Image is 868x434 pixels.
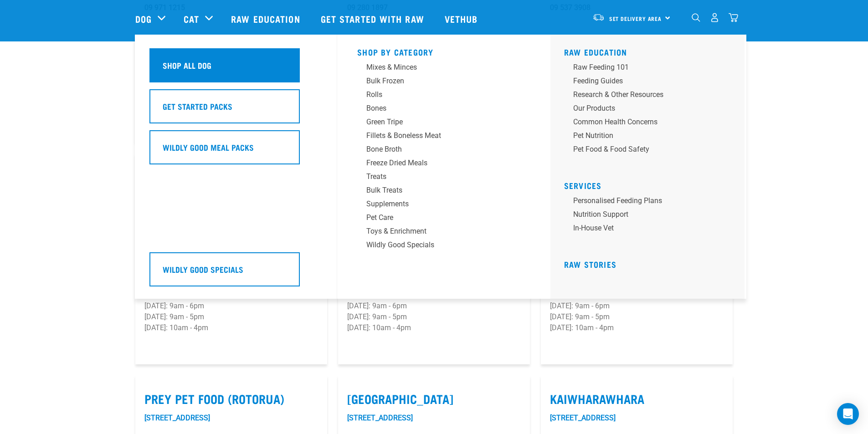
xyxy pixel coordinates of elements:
[550,311,724,322] p: [DATE]: 9am - 5pm
[366,76,508,87] div: Bulk Frozen
[366,130,508,141] div: Fillets & Boneless Meat
[366,89,508,100] div: Rolls
[357,240,530,253] a: Wildly Good Specials
[366,185,508,196] div: Bulk Treats
[135,12,152,26] a: Dog
[163,141,254,153] h5: Wildly Good Meal Packs
[357,226,530,240] a: Toys & Enrichment
[550,322,724,333] p: [DATE]: 10am - 4pm
[366,158,508,168] div: Freeze Dried Meals
[564,76,737,89] a: Feeding Guides
[144,322,318,333] p: [DATE]: 10am - 4pm
[692,13,700,22] img: home-icon-1@2x.png
[564,209,737,223] a: Nutrition Support
[366,171,508,182] div: Treats
[573,103,715,114] div: Our Products
[573,130,715,141] div: Pet Nutrition
[357,62,530,76] a: Mixes & Minces
[564,62,737,76] a: Raw Feeding 101
[357,185,530,199] a: Bulk Treats
[564,144,737,158] a: Pet Food & Food Safety
[357,76,530,89] a: Bulk Frozen
[366,226,508,237] div: Toys & Enrichment
[347,301,521,311] p: [DATE]: 9am - 6pm
[564,103,737,117] a: Our Products
[357,47,530,55] h5: Shop By Category
[357,89,530,103] a: Rolls
[357,117,530,130] a: Green Tripe
[550,392,724,406] label: Kaiwharawhara
[149,48,323,89] a: Shop All Dog
[163,100,232,112] h5: Get Started Packs
[436,0,489,37] a: Vethub
[729,13,738,22] img: home-icon@2x.png
[564,89,737,103] a: Research & Other Resources
[144,414,210,422] a: [STREET_ADDRESS]
[564,181,737,188] h5: Services
[163,59,211,71] h5: Shop All Dog
[366,212,508,223] div: Pet Care
[366,62,508,73] div: Mixes & Minces
[149,252,323,293] a: Wildly Good Specials
[357,103,530,117] a: Bones
[347,311,521,322] p: [DATE]: 9am - 5pm
[163,263,243,275] h5: Wildly Good Specials
[573,76,715,87] div: Feeding Guides
[573,89,715,100] div: Research & Other Resources
[347,392,521,406] label: [GEOGRAPHIC_DATA]
[144,392,318,406] label: Prey Pet Food (Rotorua)
[312,0,436,37] a: Get started with Raw
[366,240,508,250] div: Wildly Good Specials
[564,130,737,144] a: Pet Nutrition
[837,403,859,425] div: Open Intercom Messenger
[366,144,508,155] div: Bone Broth
[149,89,323,130] a: Get Started Packs
[564,223,737,236] a: In-house vet
[149,130,323,171] a: Wildly Good Meal Packs
[564,117,737,130] a: Common Health Concerns
[144,311,318,322] p: [DATE]: 9am - 5pm
[366,103,508,114] div: Bones
[609,17,662,20] span: Set Delivery Area
[564,50,627,54] a: Raw Education
[357,144,530,158] a: Bone Broth
[144,301,318,311] p: [DATE]: 9am - 6pm
[357,158,530,171] a: Freeze Dried Meals
[357,199,530,212] a: Supplements
[564,195,737,209] a: Personalised Feeding Plans
[357,212,530,226] a: Pet Care
[347,322,521,333] p: [DATE]: 10am - 4pm
[592,13,605,21] img: van-moving.png
[366,199,508,209] div: Supplements
[347,414,413,422] a: [STREET_ADDRESS]
[573,62,715,73] div: Raw Feeding 101
[222,0,311,37] a: Raw Education
[550,301,724,311] p: [DATE]: 9am - 6pm
[366,117,508,128] div: Green Tripe
[184,12,199,26] a: Cat
[573,144,715,155] div: Pet Food & Food Safety
[573,117,715,128] div: Common Health Concerns
[357,130,530,144] a: Fillets & Boneless Meat
[564,262,616,266] a: Raw Stories
[710,13,719,22] img: user.png
[357,171,530,185] a: Treats
[550,414,616,422] a: [STREET_ADDRESS]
